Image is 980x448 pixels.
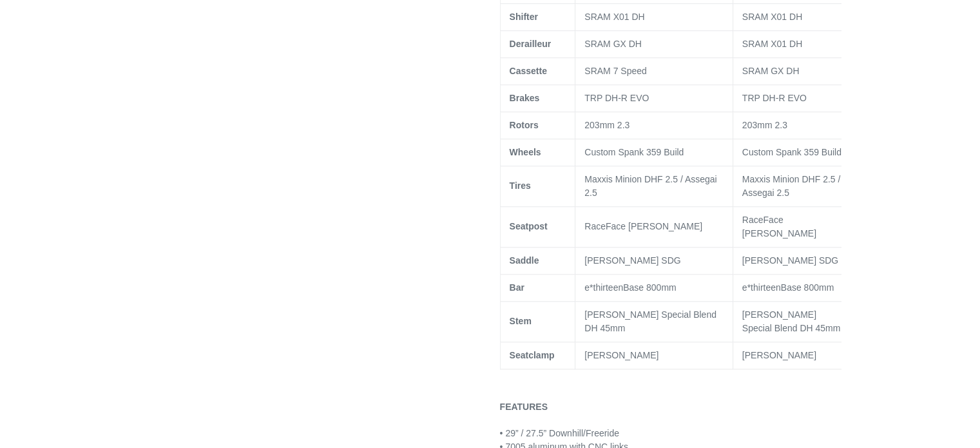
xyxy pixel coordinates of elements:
[575,84,733,112] td: TRP DH-R EVO
[742,282,781,293] span: e*thirteen
[510,147,541,157] b: Wheels
[733,139,854,166] td: Custom Spank 359 Build
[510,93,540,103] b: Brakes
[733,84,854,112] td: TRP DH-R EVO
[575,247,733,274] td: [PERSON_NAME] SDG
[510,350,555,360] b: Seatclamp
[742,255,838,266] span: [PERSON_NAME] SDG
[510,12,538,22] b: Shifter
[510,255,539,266] b: Saddle
[510,39,552,49] b: Derailleur
[742,282,834,293] span: Base 800mm
[510,120,539,130] b: Rotors
[742,350,816,360] span: [PERSON_NAME]
[510,66,547,76] b: Cassette
[510,180,531,191] b: Tires
[575,342,733,369] td: [PERSON_NAME]
[742,215,749,225] span: R
[575,112,733,139] td: 203mm 2.3
[742,66,800,76] span: SRAM GX DH
[510,221,548,231] b: Seatpost
[742,12,802,22] span: SRAM X01 DH
[584,282,623,293] span: e*thirteen
[575,301,733,342] td: [PERSON_NAME] Special Blend DH 45mm
[584,174,716,198] span: Maxxis Minion DHF 2.5 / Assegai 2.5
[584,147,684,157] span: Custom Spank 359 Build
[742,309,841,333] span: [PERSON_NAME] Special Blend DH 45mm
[584,66,647,76] span: SRAM 7 Speed
[584,282,676,293] span: Base 800mm
[742,39,802,49] span: SRAM X01 DH
[584,12,644,22] span: SRAM X01 DH
[742,120,787,130] span: 203mm 2.3
[500,402,548,412] strong: FEATURES
[510,282,524,293] b: Bar
[575,206,733,247] td: RaceFace [PERSON_NAME]
[510,316,532,326] b: Stem
[742,215,816,239] span: aceFace [PERSON_NAME]
[584,39,642,49] span: SRAM GX DH
[742,174,840,198] span: Maxxis Minion DHF 2.5 / Assegai 2.5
